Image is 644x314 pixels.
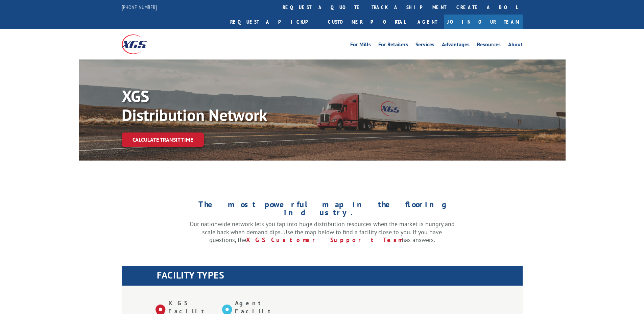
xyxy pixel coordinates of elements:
[122,132,204,147] a: Calculate transit time
[246,236,402,244] a: XGS Customer Support Team
[442,42,470,49] a: Advantages
[415,42,434,49] a: Services
[411,15,444,29] a: Agent
[190,200,455,220] h1: The most powerful map in the flooring industry.
[323,15,411,29] a: Customer Portal
[122,4,157,10] a: [PHONE_NUMBER]
[508,42,523,49] a: About
[350,42,371,49] a: For Mills
[190,220,455,244] p: Our nationwide network lets you tap into huge distribution resources when the market is hungry an...
[225,15,323,29] a: Request a pickup
[378,42,408,49] a: For Retailers
[157,270,523,283] h1: FACILITY TYPES
[122,87,325,124] p: XGS Distribution Network
[444,15,523,29] a: Join Our Team
[477,42,501,49] a: Resources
